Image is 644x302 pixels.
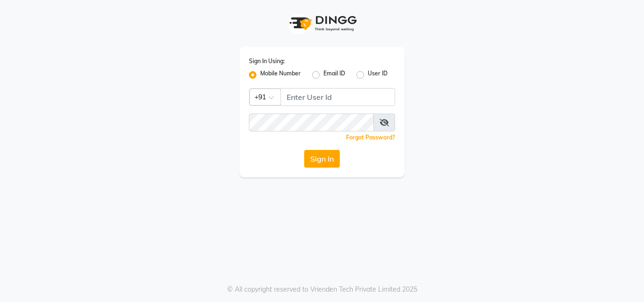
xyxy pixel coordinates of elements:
button: Sign In [304,150,340,168]
label: Email ID [323,69,345,81]
a: Forgot Password? [346,134,395,141]
img: logo1.svg [284,9,360,37]
label: User ID [368,69,388,81]
label: Mobile Number [260,69,301,81]
input: Username [249,114,374,131]
label: Sign In Using: [249,57,285,65]
input: Username [281,88,395,106]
